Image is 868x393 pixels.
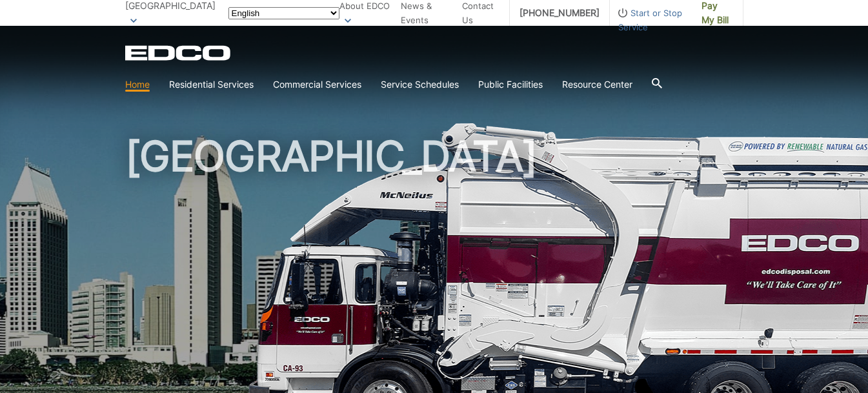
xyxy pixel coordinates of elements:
a: Service Schedules [381,77,459,92]
a: Public Facilities [478,77,543,92]
a: EDCD logo. Return to the homepage. [125,45,232,61]
a: Resource Center [562,77,632,92]
a: Residential Services [169,77,254,92]
a: Home [125,77,150,92]
select: Select a language [228,7,339,19]
a: Commercial Services [273,77,361,92]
